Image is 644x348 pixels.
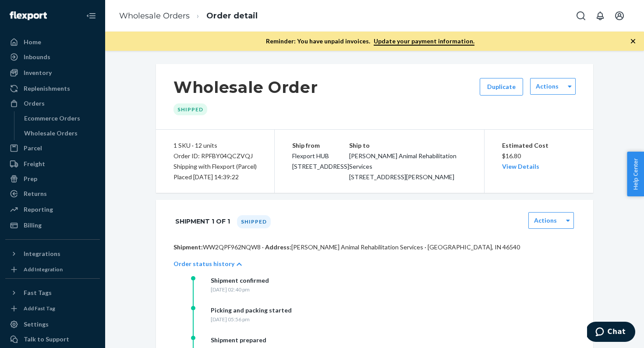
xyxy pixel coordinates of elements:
[534,216,557,225] label: Actions
[206,11,258,21] a: Order detail
[5,317,100,331] a: Settings
[5,50,100,64] a: Inbounds
[82,7,100,25] button: Close Navigation
[349,152,456,181] span: [PERSON_NAME] Animal Rehabilitation Services [STREET_ADDRESS][PERSON_NAME]
[112,3,265,29] ol: breadcrumbs
[5,303,100,314] a: Add Fast Tag
[24,114,80,123] div: Ecommerce Orders
[5,35,100,49] a: Home
[237,215,271,228] div: Shipped
[374,37,474,46] a: Update your payment information.
[5,247,100,261] button: Integrations
[292,140,349,151] p: Ship from
[572,7,590,25] button: Open Search Box
[173,161,257,172] p: Shipping with Flexport (Parcel)
[536,82,559,91] label: Actions
[5,332,100,346] button: Talk to Support
[24,160,45,168] div: Freight
[24,144,42,153] div: Parcel
[211,286,269,293] div: [DATE] 02:40 pm
[211,316,292,323] div: [DATE] 05:56 pm
[24,205,53,214] div: Reporting
[24,99,45,108] div: Orders
[175,212,230,231] h1: Shipment 1 of 1
[24,129,78,138] div: Wholesale Orders
[24,221,42,230] div: Billing
[24,84,70,93] div: Replenishments
[5,264,100,275] a: Add Integration
[24,335,69,344] div: Talk to Support
[24,38,41,46] div: Home
[20,111,100,125] a: Ecommerce Orders
[480,78,523,96] button: Duplicate
[265,243,291,251] span: Address:
[24,288,52,297] div: Fast Tags
[20,126,100,140] a: Wholesale Orders
[24,174,37,183] div: Prep
[5,202,100,217] a: Reporting
[5,286,100,300] button: Fast Tags
[173,243,576,252] p: WW2QPF962NQW8 · [PERSON_NAME] Animal Rehabilitation Services · [GEOGRAPHIC_DATA], IN 46540
[5,82,100,96] a: Replenishments
[24,266,63,273] div: Add Integration
[173,172,257,182] div: Placed [DATE] 14:39:22
[211,336,266,344] div: Shipment prepared
[211,276,269,285] div: Shipment confirmed
[173,243,203,251] span: Shipment:
[5,96,100,110] a: Orders
[10,11,47,20] img: Flexport logo
[24,189,47,198] div: Returns
[24,53,50,61] div: Inbounds
[349,140,467,151] p: Ship to
[24,305,55,312] div: Add Fast Tag
[173,259,234,268] p: Order status history
[627,152,644,196] button: Help Center
[502,140,576,172] div: $16.80
[173,140,257,151] div: 1 SKU · 12 units
[119,11,190,21] a: Wholesale Orders
[502,163,539,170] a: View Details
[5,66,100,80] a: Inventory
[173,103,207,115] div: Shipped
[24,249,60,258] div: Integrations
[5,218,100,232] a: Billing
[5,157,100,171] a: Freight
[173,78,318,96] h1: Wholesale Order
[266,37,474,46] p: Reminder: You have unpaid invoices.
[211,306,292,315] div: Picking and packing started
[591,7,609,25] button: Open notifications
[611,7,628,25] button: Open account menu
[5,172,100,186] a: Prep
[24,68,52,77] div: Inventory
[292,152,349,170] span: Flexport HUB [STREET_ADDRESS]
[24,320,49,329] div: Settings
[5,141,100,155] a: Parcel
[502,140,576,151] p: Estimated Cost
[173,151,257,161] div: Order ID: RPFBY04QCZVQJ
[5,187,100,201] a: Returns
[587,322,635,344] iframe: Opens a widget where you can chat to one of our agents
